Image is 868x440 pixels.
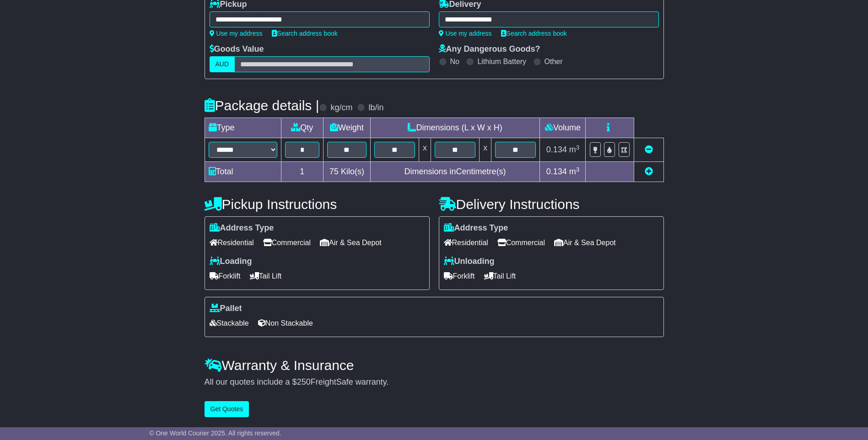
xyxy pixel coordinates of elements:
span: Residential [444,236,488,250]
h4: Warranty & Insurance [205,358,664,373]
span: Tail Lift [484,269,516,283]
span: Forklift [210,269,241,283]
label: Address Type [210,223,274,233]
h4: Package details | [205,98,319,113]
a: Use my address [439,30,492,37]
a: Search address book [501,30,567,37]
span: © One World Courier 2025. All rights reserved. [149,429,281,437]
td: 1 [281,162,323,182]
span: m [569,145,580,154]
sup: 3 [576,166,580,173]
td: Dimensions in Centimetre(s) [370,162,540,182]
td: Volume [540,118,586,138]
td: Qty [281,118,323,138]
a: Remove this item [645,145,653,154]
label: Unloading [444,257,495,267]
label: Any Dangerous Goods? [439,44,540,54]
label: Goods Value [210,44,264,54]
span: Forklift [444,269,475,283]
a: Search address book [272,30,338,37]
span: Commercial [263,236,311,250]
h4: Pickup Instructions [205,197,430,212]
td: Dimensions (L x W x H) [370,118,540,138]
label: kg/cm [330,103,352,113]
span: 0.134 [546,145,567,154]
span: Air & Sea Depot [554,236,616,250]
label: Pallet [210,304,242,314]
a: Use my address [210,30,263,37]
label: Address Type [444,223,508,233]
span: Tail Lift [250,269,282,283]
label: Other [545,57,563,66]
td: Type [205,118,281,138]
td: Weight [323,118,371,138]
span: 75 [329,167,339,176]
label: lb/in [368,103,383,113]
span: Stackable [210,316,249,330]
button: Get Quotes [205,401,249,417]
td: x [480,138,491,162]
span: 250 [297,377,311,386]
a: Add new item [645,167,653,176]
label: AUD [210,56,235,72]
label: No [450,57,459,66]
h4: Delivery Instructions [439,197,664,212]
td: Total [205,162,281,182]
span: Commercial [497,236,545,250]
span: Residential [210,236,254,250]
sup: 3 [576,144,580,151]
span: Non Stackable [258,316,313,330]
label: Loading [210,257,252,267]
span: Air & Sea Depot [320,236,382,250]
span: 0.134 [546,167,567,176]
td: Kilo(s) [323,162,371,182]
span: m [569,167,580,176]
div: All our quotes include a $ FreightSafe warranty. [205,377,664,387]
label: Lithium Battery [477,57,526,66]
td: x [419,138,431,162]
